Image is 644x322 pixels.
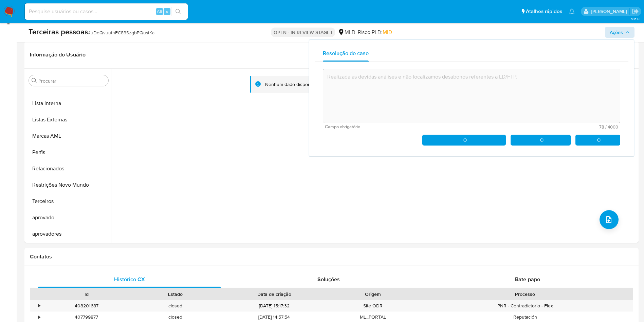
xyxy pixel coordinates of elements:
[271,28,335,37] p: OPEN - IN REVIEW STAGE I
[30,253,633,260] h1: Contatos
[225,291,324,298] div: Data de criação
[157,8,162,15] span: Alt
[317,275,340,283] span: Soluções
[358,29,392,36] span: Risco PLD:
[29,26,88,37] b: Terceiras pessoas
[526,8,562,15] span: Atalhos rápidos
[26,177,111,193] button: Restrições Novo Mundo
[600,210,619,229] button: upload-file
[569,9,575,14] a: Notificações
[515,275,540,283] span: Bate-papo
[26,226,111,242] button: aprovadores
[25,7,188,16] input: Pesquise usuários ou casos...
[131,300,220,311] div: closed
[166,8,168,15] span: s
[325,124,472,129] span: Campo obrigatório
[333,291,413,298] div: Origem
[26,95,111,112] button: Lista Interna
[329,300,418,311] div: Site ODR
[26,209,111,226] button: aprovado
[38,303,40,309] div: •
[171,7,185,16] button: search-icon
[418,300,633,311] div: PNR - Contradictorio - Flex
[632,8,639,15] a: Sair
[30,51,86,58] h1: Informação do Usuário
[26,193,111,209] button: Terceiros
[47,291,126,298] div: Id
[26,144,111,160] button: Perfis
[323,69,620,123] textarea: Realizada as devidas análises e não localizamos desabonos referentes a LD/FTP.
[422,291,628,298] div: Processo
[136,291,215,298] div: Estado
[610,27,623,38] span: Ações
[26,128,111,144] button: Marcas AML
[323,49,369,57] span: Resolução do caso
[114,275,145,283] span: Histórico CX
[88,29,154,36] span: # uDoQvuuthFC89SzgbPQustKa
[338,29,355,36] div: MLB
[631,16,641,21] span: 3.161.2
[383,28,392,36] span: MID
[26,112,111,128] button: Listas Externas
[38,314,40,320] div: •
[605,27,634,38] button: Ações
[591,8,629,15] p: magno.ferreira@mercadopago.com.br
[26,160,111,177] button: Relacionados
[472,125,618,129] span: Máximo de 4000 caracteres
[38,78,106,84] input: Procurar
[32,78,37,83] button: Procurar
[42,300,131,311] div: 408201687
[265,81,318,88] div: Nenhum dado disponível
[220,300,329,311] div: [DATE] 15:17:32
